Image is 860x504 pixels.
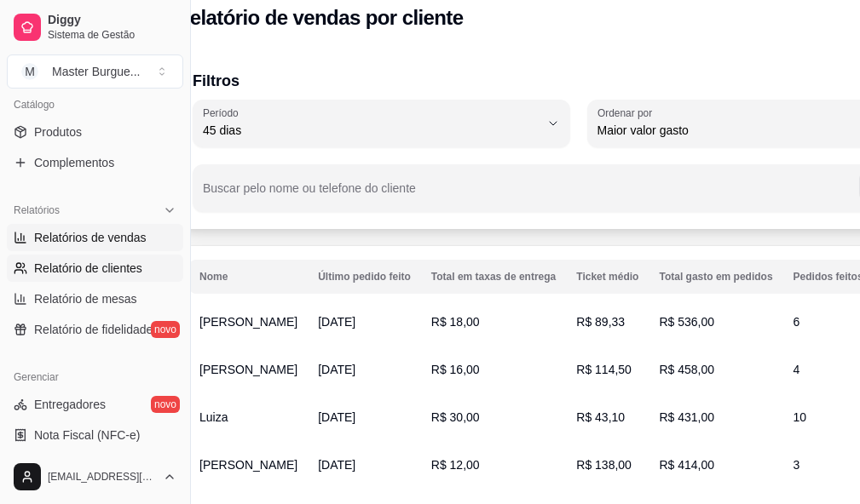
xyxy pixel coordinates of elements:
span: Nota Fiscal (NFC-e) [34,427,140,444]
label: Ordenar por [597,106,658,120]
span: R$ 431,00 [659,410,714,424]
a: Complementos [7,149,183,176]
a: Relatórios de vendas [7,224,183,251]
span: Relatório de mesas [34,290,137,307]
span: [PERSON_NAME] [199,315,297,329]
span: 45 dias [203,122,540,139]
span: [DATE] [318,410,355,424]
a: Relatório de fidelidadenovo [7,316,183,343]
span: R$ 16,00 [431,363,480,376]
span: R$ 30,00 [431,410,480,424]
span: [DATE] [318,363,355,376]
span: Relatório de fidelidade [34,321,153,338]
span: [EMAIL_ADDRESS][DOMAIN_NAME] [48,470,156,484]
span: Produtos [34,123,82,140]
th: Nome [189,260,308,294]
div: Master Burgue ... [52,63,141,80]
th: Ticket médio [566,260,649,294]
span: 6 [794,315,800,329]
div: Catálogo [7,91,183,118]
label: Período [203,106,244,120]
a: Relatório de mesas [7,285,183,312]
span: R$ 458,00 [659,363,714,376]
span: R$ 89,33 [576,315,625,329]
th: Total gasto em pedidos [649,260,782,294]
span: [PERSON_NAME] [199,458,297,472]
span: Sistema de Gestão [48,28,176,42]
button: [EMAIL_ADDRESS][DOMAIN_NAME] [7,456,183,497]
span: Diggy [48,13,176,28]
button: Período45 dias [193,100,570,147]
th: Total em taxas de entrega [421,260,567,294]
span: Relatórios de vendas [34,229,147,246]
a: DiggySistema de Gestão [7,7,183,48]
span: [DATE] [318,315,355,329]
a: Produtos [7,118,183,146]
span: R$ 536,00 [659,315,714,329]
span: 4 [794,363,800,376]
a: Entregadoresnovo [7,391,183,418]
span: R$ 414,00 [659,458,714,472]
span: R$ 43,10 [576,410,625,424]
button: Select a team [7,54,183,89]
span: Relatórios [14,203,60,217]
span: R$ 12,00 [431,458,480,472]
span: R$ 114,50 [576,363,632,376]
div: Gerenciar [7,364,183,391]
span: M [21,63,38,80]
span: Relatório de clientes [34,260,142,277]
span: [DATE] [318,458,355,472]
th: Último pedido feito [308,260,421,294]
span: R$ 138,00 [576,458,632,472]
input: Buscar pelo nome ou telefone do cliente [203,186,859,203]
h2: Relatório de vendas por cliente [176,4,464,31]
span: Entregadores [34,396,106,413]
a: Relatório de clientes [7,255,183,282]
span: Luiza [199,410,228,424]
span: [PERSON_NAME] [199,363,297,376]
a: Nota Fiscal (NFC-e) [7,421,183,449]
span: Complementos [34,154,114,171]
span: R$ 18,00 [431,315,480,329]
